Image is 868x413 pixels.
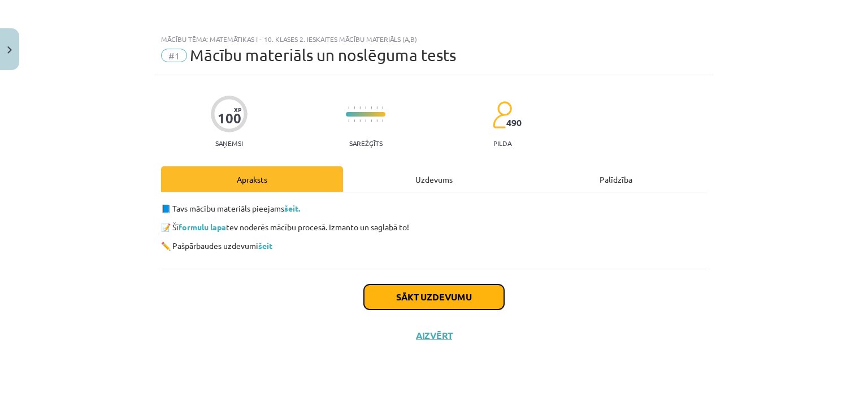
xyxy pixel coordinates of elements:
img: icon-short-line-57e1e144782c952c97e751825c79c345078a6d821885a25fce030b3d8c18986b.svg [365,119,366,122]
img: icon-short-line-57e1e144782c952c97e751825c79c345078a6d821885a25fce030b3d8c18986b.svg [376,106,377,109]
a: formulu lapa [179,222,226,232]
img: icon-short-line-57e1e144782c952c97e751825c79c345078a6d821885a25fce030b3d8c18986b.svg [371,106,372,109]
img: icon-short-line-57e1e144782c952c97e751825c79c345078a6d821885a25fce030b3d8c18986b.svg [376,119,377,122]
img: icon-short-line-57e1e144782c952c97e751825c79c345078a6d821885a25fce030b3d8c18986b.svg [382,106,383,109]
div: Uzdevums [343,166,525,192]
img: icon-short-line-57e1e144782c952c97e751825c79c345078a6d821885a25fce030b3d8c18986b.svg [371,119,372,122]
img: icon-short-line-57e1e144782c952c97e751825c79c345078a6d821885a25fce030b3d8c18986b.svg [354,119,355,122]
div: Mācību tēma: Matemātikas i - 10. klases 2. ieskaites mācību materiāls (a,b) [161,35,707,43]
p: 📘 Tavs mācību materiāls pieejams [161,203,707,214]
div: Apraksts [161,166,343,192]
button: Sākt uzdevumu [364,285,504,309]
span: XP [234,106,241,113]
img: icon-short-line-57e1e144782c952c97e751825c79c345078a6d821885a25fce030b3d8c18986b.svg [348,106,349,109]
p: Sarežģīts [349,139,383,147]
a: šeit [258,240,272,251]
span: Mācību materiāls un noslēguma tests [190,46,456,64]
img: icon-short-line-57e1e144782c952c97e751825c79c345078a6d821885a25fce030b3d8c18986b.svg [365,106,366,109]
span: #1 [161,49,187,62]
p: pilda [493,139,511,147]
p: ✏️ Pašpārbaudes uzdevumi [161,240,707,252]
button: Aizvērt [413,330,455,341]
img: icon-short-line-57e1e144782c952c97e751825c79c345078a6d821885a25fce030b3d8c18986b.svg [382,119,383,122]
a: šeit. [284,203,300,213]
div: 100 [218,110,241,126]
div: Palīdzība [525,166,707,192]
img: students-c634bb4e5e11cddfef0936a35e636f08e4e9abd3cc4e673bd6f9a4125e45ecb1.svg [492,101,512,129]
img: icon-close-lesson-0947bae3869378f0d4975bcd49f059093ad1ed9edebbc8119c70593378902aed.svg [7,46,12,54]
p: 📝 Šī tev noderēs mācību procesā. Izmanto un saglabā to! [161,221,707,233]
img: icon-short-line-57e1e144782c952c97e751825c79c345078a6d821885a25fce030b3d8c18986b.svg [348,119,349,122]
span: 490 [506,118,522,128]
img: icon-short-line-57e1e144782c952c97e751825c79c345078a6d821885a25fce030b3d8c18986b.svg [354,106,355,109]
img: icon-short-line-57e1e144782c952c97e751825c79c345078a6d821885a25fce030b3d8c18986b.svg [359,106,361,109]
img: icon-short-line-57e1e144782c952c97e751825c79c345078a6d821885a25fce030b3d8c18986b.svg [359,119,361,122]
p: Saņemsi [211,139,248,147]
